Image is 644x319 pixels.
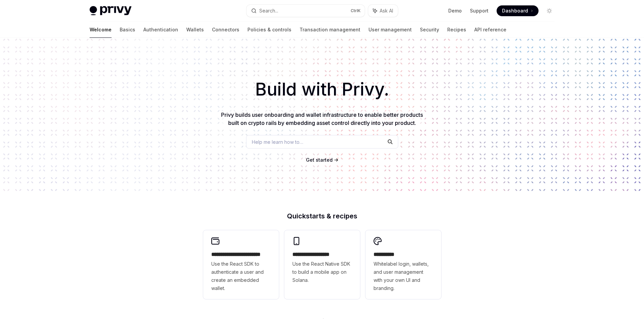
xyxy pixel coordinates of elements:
[368,22,412,38] a: User management
[246,5,365,17] button: Search...CtrlK
[186,22,204,38] a: Wallets
[420,22,439,38] a: Security
[380,7,393,14] span: Ask AI
[351,8,361,14] span: Ctrl K
[90,22,112,38] a: Welcome
[284,230,360,299] a: **** **** **** ***Use the React Native SDK to build a mobile app on Solana.
[374,260,433,292] span: Whitelabel login, wallets, and user management with your own UI and branding.
[365,230,441,299] a: **** *****Whitelabel login, wallets, and user management with your own UI and branding.
[203,213,441,219] h2: Quickstarts & recipes
[306,157,333,163] a: Get started
[544,5,555,16] button: Toggle dark mode
[497,5,539,16] a: Dashboard
[221,111,423,126] span: Privy builds user onboarding and wallet infrastructure to enable better products built on crypto ...
[212,22,239,38] a: Connectors
[474,22,506,38] a: API reference
[470,7,488,14] a: Support
[259,7,278,15] div: Search...
[502,7,528,14] span: Dashboard
[143,22,178,38] a: Authentication
[300,22,360,38] a: Transaction management
[11,76,633,103] h1: Build with Privy.
[252,138,303,145] span: Help me learn how to…
[211,260,271,292] span: Use the React SDK to authenticate a user and create an embedded wallet.
[306,157,333,163] span: Get started
[120,22,135,38] a: Basics
[90,6,132,16] img: light logo
[368,5,398,17] button: Ask AI
[247,22,291,38] a: Policies & controls
[292,260,352,284] span: Use the React Native SDK to build a mobile app on Solana.
[447,22,466,38] a: Recipes
[448,7,462,14] a: Demo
